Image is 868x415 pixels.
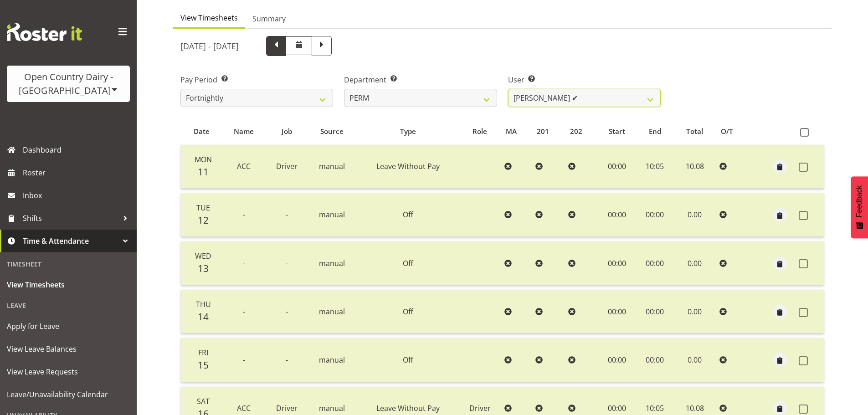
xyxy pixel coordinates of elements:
[673,145,716,189] td: 10.08
[637,193,673,237] td: 00:00
[357,241,459,285] td: Off
[597,241,636,285] td: 00:00
[23,166,132,179] span: Roster
[537,126,549,137] span: 201
[637,145,673,189] td: 10:05
[637,338,673,382] td: 00:00
[851,176,868,238] button: Feedback - Show survey
[319,355,345,365] span: manual
[23,189,132,202] span: Inbox
[469,403,491,413] span: Driver
[243,355,245,365] span: -
[609,126,625,137] span: Start
[198,359,209,371] span: 15
[855,185,863,217] span: Feedback
[673,241,716,285] td: 0.00
[320,126,344,137] span: Source
[597,145,636,189] td: 00:00
[7,23,82,41] img: Rosterit website logo
[197,396,210,406] span: Sat
[23,234,118,248] span: Time & Attendance
[180,74,333,85] label: Pay Period
[7,319,130,333] span: Apply for Leave
[243,307,245,317] span: -
[194,126,210,137] span: Date
[686,126,703,137] span: Total
[673,193,716,237] td: 0.00
[276,403,298,413] span: Driver
[649,126,661,137] span: End
[243,210,245,220] span: -
[180,41,239,51] h5: [DATE] - [DATE]
[7,365,130,379] span: View Leave Requests
[7,278,130,292] span: View Timesheets
[198,214,209,226] span: 12
[2,360,134,383] a: View Leave Requests
[721,126,733,137] span: O/T
[637,241,673,285] td: 00:00
[180,12,238,23] span: View Timesheets
[319,403,345,413] span: manual
[286,258,288,268] span: -
[357,338,459,382] td: Off
[344,74,497,85] label: Department
[196,203,210,213] span: Tue
[597,338,636,382] td: 00:00
[357,290,459,333] td: Off
[319,307,345,317] span: manual
[286,307,288,317] span: -
[319,210,345,220] span: manual
[282,126,292,137] span: Job
[286,355,288,365] span: -
[357,193,459,237] td: Off
[2,273,134,296] a: View Timesheets
[195,154,212,164] span: Mon
[597,193,636,237] td: 00:00
[506,126,517,137] span: MA
[198,165,209,178] span: 11
[237,403,251,413] span: ACC
[357,145,459,189] td: Leave Without Pay
[2,383,134,406] a: Leave/Unavailability Calendar
[198,262,209,275] span: 13
[597,290,636,333] td: 00:00
[7,388,130,401] span: Leave/Unavailability Calendar
[198,310,209,323] span: 14
[23,211,118,225] span: Shifts
[2,338,134,360] a: View Leave Balances
[673,338,716,382] td: 0.00
[16,70,121,97] div: Open Country Dairy - [GEOGRAPHIC_DATA]
[673,290,716,333] td: 0.00
[234,126,254,137] span: Name
[243,258,245,268] span: -
[2,315,134,338] a: Apply for Leave
[252,13,286,24] span: Summary
[570,126,582,137] span: 202
[7,342,130,356] span: View Leave Balances
[2,255,134,273] div: Timesheet
[23,143,132,157] span: Dashboard
[276,161,298,171] span: Driver
[319,161,345,171] span: manual
[319,258,345,268] span: manual
[2,296,134,315] div: Leave
[198,348,208,358] span: Fri
[237,161,251,171] span: ACC
[195,251,211,261] span: Wed
[286,210,288,220] span: -
[196,299,211,309] span: Thu
[473,126,487,137] span: Role
[508,74,661,85] label: User
[637,290,673,333] td: 00:00
[400,126,416,137] span: Type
